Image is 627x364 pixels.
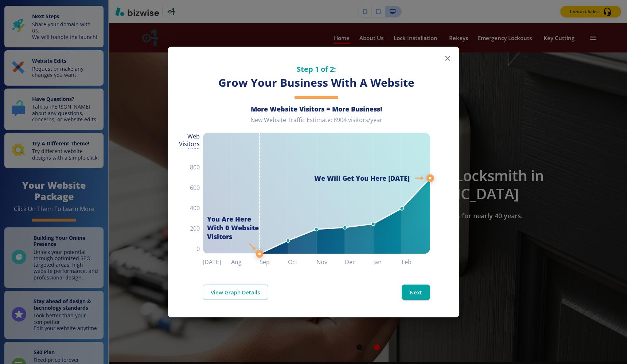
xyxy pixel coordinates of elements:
a: View Graph Details [203,285,268,300]
h6: Sep [260,257,288,267]
button: Next [402,285,430,300]
h6: Jan [373,257,402,267]
div: New Website Traffic Estimate: 8904 visitors/year [203,116,430,130]
h6: Nov [316,257,345,267]
h6: Feb [402,257,430,267]
h6: Oct [288,257,316,267]
h5: Step 1 of 2: [203,64,430,74]
h6: More Website Visitors = More Business! [203,105,430,113]
h3: Grow Your Business With A Website [203,75,430,90]
h6: Dec [345,257,373,267]
h6: [DATE] [203,257,231,267]
h6: Aug [231,257,260,267]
